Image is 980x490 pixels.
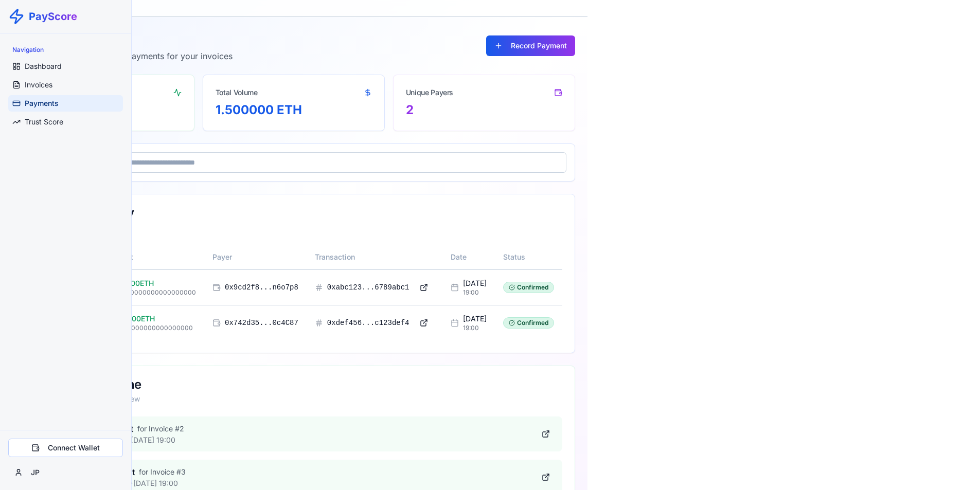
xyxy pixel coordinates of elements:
a: Payments [8,95,123,112]
a: Trust Score [8,114,123,130]
div: From 0x9cd2f8 ... n6o7p8 • [DATE] 19:00 [44,435,527,445]
span: 0x742d35 ... 0c4C87 [225,318,298,328]
span: 0xdef456 ... c123def4 [327,318,409,328]
div: 2 [406,102,562,118]
div: Confirmed [503,317,554,329]
button: Connect Wallet [8,439,123,457]
button: JP [8,463,123,482]
th: Amount [99,245,204,269]
th: Status [495,245,562,269]
div: Recent payment activity overview [25,394,562,404]
div: Payment Timeline [25,378,562,391]
div: Confirmed [503,282,554,293]
div: Payment History [25,207,562,219]
span: Trust Score [25,117,63,127]
div: Navigation [8,42,123,58]
span: 19:00 [463,324,487,332]
span: 0x9cd2f8 ... n6o7p8 [225,282,298,293]
a: Invoices [8,77,123,93]
a: Dashboard [8,58,123,75]
span: Invoices [25,80,52,90]
span: 0.500000 ETH [107,314,196,324]
span: 19:00 [463,288,487,297]
th: Payer [204,245,307,269]
div: Unique Payers [406,87,453,98]
th: Transaction [307,245,442,269]
span: 0xabc123 ... 6789abc1 [327,282,409,293]
span: for Invoice # 2 [137,424,184,434]
div: 1.500000 ETH [216,102,372,118]
span: [DATE] [463,314,487,324]
span: Dashboard [25,61,62,71]
div: 2 payment s found [25,222,562,232]
span: [DATE] [463,278,487,288]
button: Record Payment [486,35,575,56]
span: Wei: 1000000000000000000 [107,288,196,297]
span: Wei: 500000000000000000 [107,324,196,332]
div: From 0x742d35 ... 0c4C87 • [DATE] 19:00 [44,478,527,488]
span: Payments [25,98,59,108]
span: for Invoice # 3 [139,467,186,477]
div: Total Volume [216,87,258,98]
span: PayScore [29,9,77,24]
span: 1.000000 ETH [107,278,196,288]
th: Date [442,245,495,269]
